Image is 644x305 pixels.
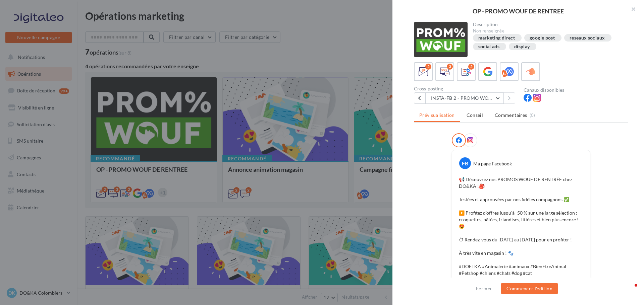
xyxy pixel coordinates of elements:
[473,28,623,34] div: Non renseignée
[403,8,633,14] div: OP - PROMO WOUF DE RENTREE
[468,64,474,70] div: 2
[414,86,518,91] div: Cross-posting
[425,64,431,70] div: 2
[459,176,583,277] p: 📢 Découvrez nos PROMOS WOUF DE RENTRÉE chez DO&KA !🎒 Testées et approuvées par nos fidèles compag...
[621,282,637,298] iframe: Intercom live chat
[501,283,558,294] button: Commencer l'édition
[514,44,530,49] div: display
[459,157,471,169] div: FB
[473,285,495,293] button: Fermer
[473,22,623,27] div: Description
[530,35,555,41] div: google post
[524,88,628,92] div: Canaux disponibles
[425,92,504,104] button: INSTA-FB 2 - PROMO WOUF RENTREE
[473,160,512,167] div: Ma page Facebook
[495,112,527,119] span: Commentaires
[467,112,483,118] span: Conseil
[570,35,605,41] div: reseaux sociaux
[478,35,515,41] div: marketing direct
[530,112,535,118] span: (0)
[447,64,453,70] div: 3
[478,44,500,49] div: social ads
